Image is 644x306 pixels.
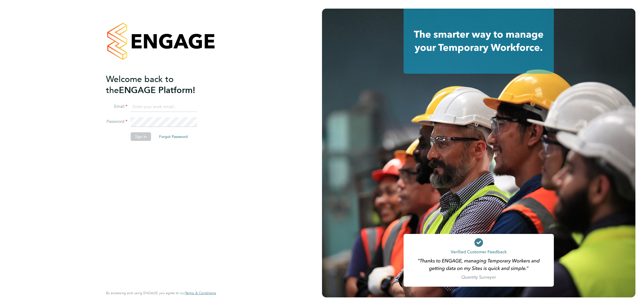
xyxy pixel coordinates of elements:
[106,74,211,96] h2: ENGAGE Platform!
[106,119,127,124] label: Password
[131,102,197,112] input: Enter your work email...
[155,132,192,141] button: Forgot Password
[185,291,216,295] a: Terms & Conditions
[185,291,216,295] span: Terms & Conditions
[106,74,174,95] span: Welcome back to the
[106,291,216,295] span: By accessing and using ENGAGE you agree to our
[131,132,151,141] button: Sign In
[106,104,127,109] label: Email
